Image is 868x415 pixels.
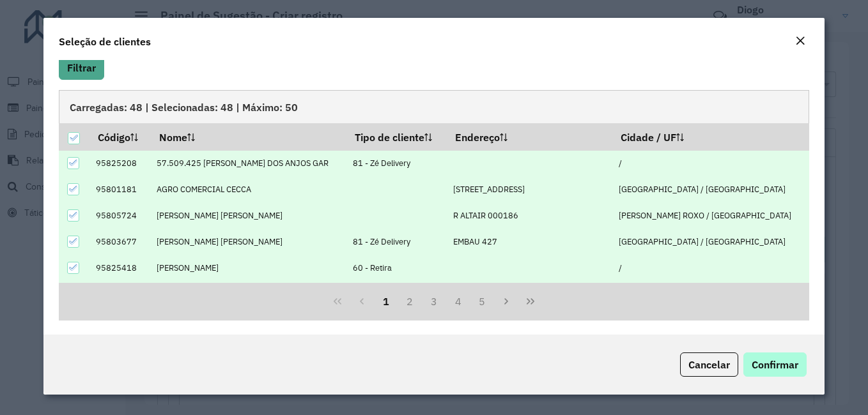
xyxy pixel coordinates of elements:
td: EMBAU 427 [447,229,612,255]
em: Fechar [795,36,805,46]
td: [GEOGRAPHIC_DATA] / [GEOGRAPHIC_DATA] [612,176,809,202]
td: 95805724 [89,202,150,229]
th: Código [89,123,150,150]
td: 95805414 [89,281,150,307]
td: [PERSON_NAME] [150,255,346,281]
td: / [612,255,809,281]
td: [PERSON_NAME] ROXO / [GEOGRAPHIC_DATA] [612,202,809,229]
button: Close [791,33,809,50]
th: Endereço [447,123,612,150]
button: Confirmar [743,352,807,377]
td: 95825208 [89,151,150,177]
td: [PERSON_NAME] [PERSON_NAME] [150,202,346,229]
td: 95825418 [89,255,150,281]
div: Carregadas: 48 | Selecionadas: 48 | Máximo: 50 [59,90,809,123]
td: 81 - Zé Delivery [346,229,447,255]
td: [GEOGRAPHIC_DATA] / [GEOGRAPHIC_DATA] [612,281,809,307]
button: 2 [398,289,422,313]
button: 4 [446,289,470,313]
button: Cancelar [680,352,738,377]
td: [PERSON_NAME] [PERSON_NAME] 568 [447,281,612,307]
h4: Seleção de clientes [59,34,151,49]
td: 60 - Retira [346,255,447,281]
td: 95801181 [89,176,150,202]
td: AGRO COMERCIAL CECCA [150,176,346,202]
td: [GEOGRAPHIC_DATA] / [GEOGRAPHIC_DATA] [612,229,809,255]
button: Last Page [518,289,543,313]
td: 95803677 [89,229,150,255]
th: Tipo de cliente [346,123,447,150]
button: 1 [374,289,398,313]
td: [PERSON_NAME] [PERSON_NAME] [150,229,346,255]
td: R ALTAIR 000186 [447,202,612,229]
td: 57.509.425 [PERSON_NAME] DOS ANJOS GAR [150,151,346,177]
td: 81 - Zé Delivery [346,151,447,177]
button: 5 [470,289,495,313]
td: / [612,151,809,177]
span: Cancelar [688,358,730,371]
th: Nome [150,123,346,150]
button: 3 [422,289,446,313]
th: Cidade / UF [612,123,809,150]
button: Next Page [494,289,518,313]
td: [STREET_ADDRESS] [447,176,612,202]
span: Confirmar [752,358,798,371]
button: Filtrar [59,56,104,80]
td: BARBACANA RESTAURANT [150,281,346,307]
